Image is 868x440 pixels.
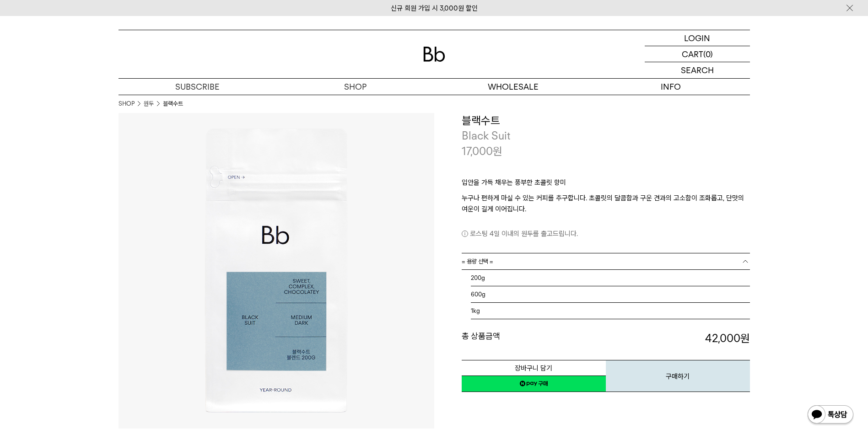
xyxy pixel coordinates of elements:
button: 장바구니 담기 [462,360,606,376]
p: 누구나 편하게 마실 수 있는 커피를 추구합니다. 초콜릿의 달콤함과 구운 견과의 고소함이 조화롭고, 단맛의 여운이 길게 이어집니다. [462,193,750,215]
p: SEARCH [681,62,714,78]
a: 새창 [462,376,606,392]
a: SHOP [119,99,135,108]
span: = 용량 선택 = [462,253,493,269]
li: 200g [471,270,750,286]
p: INFO [592,79,750,95]
a: SUBSCRIBE [119,79,276,95]
img: 카카오톡 채널 1:1 채팅 버튼 [807,404,854,426]
li: 1kg [471,303,750,319]
img: 블랙수트 [119,113,434,429]
a: LOGIN [645,30,750,46]
span: 원 [493,145,502,158]
button: 구매하기 [606,360,750,392]
p: 입안을 가득 채우는 풍부한 초콜릿 향미 [462,177,750,193]
img: 로고 [423,47,445,62]
a: CART (0) [645,46,750,62]
b: 원 [740,332,750,345]
p: 로스팅 4일 이내의 원두를 출고드립니다. [462,228,750,239]
a: 신규 회원 가입 시 3,000원 할인 [391,4,478,12]
a: SHOP [276,79,434,95]
li: 600g [471,286,750,303]
li: 블랙수트 [163,99,183,108]
p: LOGIN [684,30,710,46]
p: Black Suit [462,128,750,144]
p: 17,000 [462,144,502,159]
a: 원두 [144,99,154,108]
p: CART [682,46,703,62]
h3: 블랙수트 [462,113,750,129]
dt: 총 상품금액 [462,331,606,346]
strong: 42,000 [705,332,750,345]
p: WHOLESALE [434,79,592,95]
p: (0) [703,46,713,62]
